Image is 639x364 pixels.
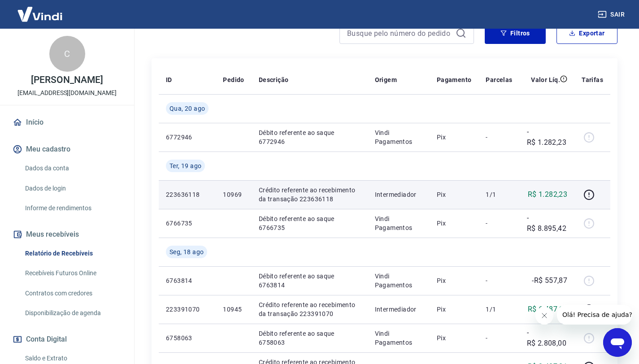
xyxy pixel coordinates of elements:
button: Conta Digital [11,329,123,349]
p: Vindi Pagamentos [375,214,422,232]
p: Crédito referente ao recebimento da transação 223636118 [259,186,361,204]
p: Pix [437,219,472,228]
a: Relatório de Recebíveis [22,244,123,263]
a: Contratos com credores [22,284,123,303]
p: 6772946 [166,133,209,142]
p: Intermediador [375,190,422,199]
span: Qua, 20 ago [170,104,205,113]
button: Exportar [556,22,617,44]
p: [EMAIL_ADDRESS][DOMAIN_NAME] [17,88,117,98]
p: Débito referente ao saque 6772946 [259,128,361,146]
span: Ter, 19 ago [170,161,201,170]
p: 1/1 [486,190,512,199]
input: Busque pelo número do pedido [347,26,452,40]
p: Pix [437,190,472,199]
p: 6766735 [166,219,209,228]
p: ID [166,75,172,84]
p: Pix [437,276,472,285]
p: Débito referente ao saque 6763814 [259,272,361,290]
img: Vindi [11,0,69,28]
p: - [486,276,512,285]
button: Filtros [485,22,546,44]
span: Olá! Precisa de ajuda? [5,6,75,13]
p: Pedido [223,75,244,84]
p: Débito referente ao saque 6766735 [259,214,361,232]
p: Vindi Pagamentos [375,329,422,347]
p: Intermediador [375,305,422,314]
p: 6758063 [166,334,209,342]
p: - [486,133,512,142]
a: Dados da conta [22,159,123,178]
button: Meus recebíveis [11,225,123,244]
p: 10969 [223,190,244,199]
p: 10945 [223,305,244,314]
p: Pix [437,334,472,342]
p: Pix [437,133,472,142]
p: R$ 1.282,23 [528,189,567,200]
p: Pagamento [437,75,472,84]
p: -R$ 8.895,42 [527,212,568,234]
a: Recebíveis Futuros Online [22,264,123,282]
p: [PERSON_NAME] [31,75,103,85]
p: - [486,334,512,342]
p: -R$ 2.808,00 [527,327,568,349]
p: Débito referente ao saque 6758063 [259,329,361,347]
p: -R$ 1.282,23 [527,126,568,148]
iframe: Fechar mensagem [535,307,553,325]
p: Origem [375,75,397,84]
p: 1/1 [486,305,512,314]
p: 223636118 [166,190,209,199]
p: Pix [437,305,472,314]
iframe: Botão para abrir a janela de mensagens [603,328,632,357]
p: R$ 6.487,61 [528,304,567,315]
p: Tarifas [582,75,603,84]
p: Vindi Pagamentos [375,128,422,146]
p: Valor Líq. [531,75,560,84]
p: 223391070 [166,305,209,314]
p: Parcelas [486,75,512,84]
button: Meu cadastro [11,139,123,159]
a: Início [11,113,123,132]
iframe: Mensagem da empresa [557,305,632,325]
a: Dados de login [22,179,123,198]
span: Seg, 18 ago [170,247,204,256]
p: -R$ 557,87 [532,275,567,286]
p: 6763814 [166,276,209,285]
p: - [486,219,512,228]
p: Descrição [259,75,289,84]
a: Disponibilização de agenda [22,304,123,322]
a: Informe de rendimentos [22,199,123,217]
div: C [49,36,85,72]
button: Sair [596,6,628,23]
p: Crédito referente ao recebimento da transação 223391070 [259,300,361,318]
p: Vindi Pagamentos [375,272,422,290]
